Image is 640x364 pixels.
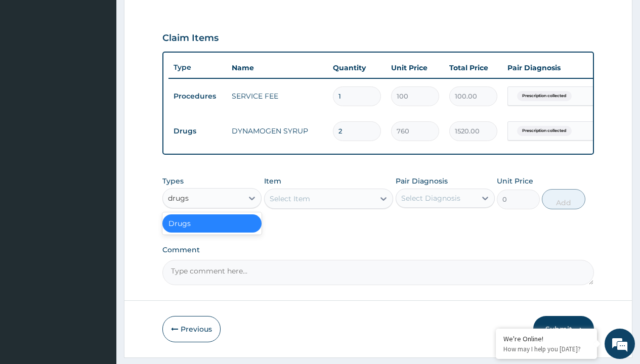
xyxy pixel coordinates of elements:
[497,176,533,186] label: Unit Price
[168,87,227,106] td: Procedures
[503,345,589,353] p: How may I help you today?
[162,177,184,186] label: Types
[59,114,140,216] span: We're online!
[542,189,585,209] button: Add
[19,51,41,76] img: d_794563401_company_1708531726252_794563401
[166,5,190,29] div: Minimize live chat window
[270,194,310,204] div: Select Item
[162,33,219,44] h3: Claim Items
[264,176,281,186] label: Item
[53,57,170,70] div: Chat with us now
[517,91,572,101] span: Prescription collected
[328,58,386,78] th: Quantity
[162,316,221,342] button: Previous
[227,86,328,106] td: SERVICE FEE
[162,246,594,254] label: Comment
[227,121,328,141] td: DYNAMOGEN SYRUP
[502,58,614,78] th: Pair Diagnosis
[396,176,448,186] label: Pair Diagnosis
[444,58,502,78] th: Total Price
[162,214,262,233] div: Drugs
[168,58,227,77] th: Type
[386,58,444,78] th: Unit Price
[533,316,594,342] button: Submit
[5,250,193,286] textarea: Type your message and hit 'Enter'
[503,334,589,343] div: We're Online!
[401,193,460,203] div: Select Diagnosis
[168,122,227,141] td: Drugs
[227,58,328,78] th: Name
[517,126,572,136] span: Prescription collected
